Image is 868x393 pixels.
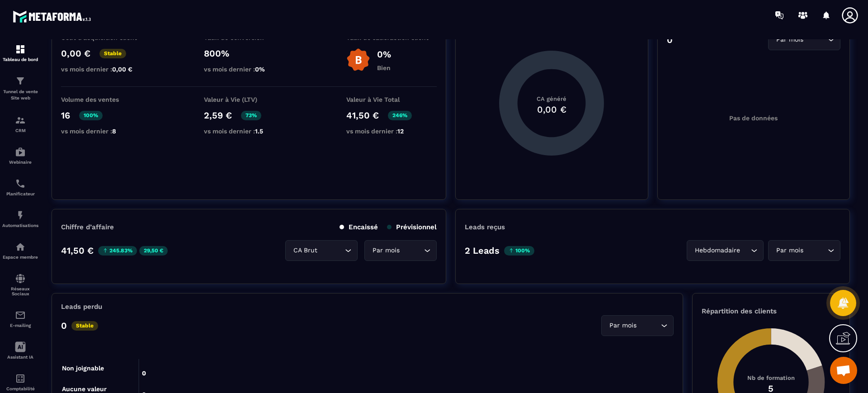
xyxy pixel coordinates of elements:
[504,246,534,256] p: 100%
[387,223,437,231] p: Prévisionnel
[729,114,778,122] p: Pas de données
[15,310,26,321] img: email
[2,89,38,101] p: Tunnel de vente Site web
[13,8,94,25] img: logo
[241,111,261,120] p: 73%
[204,66,294,73] p: vs mois dernier :
[61,128,151,135] p: vs mois dernier :
[774,246,805,256] span: Par mois
[2,128,38,133] p: CRM
[346,128,437,135] p: vs mois dernier :
[667,34,673,45] p: 0
[2,286,38,296] p: Réseaux Sociaux
[204,96,294,103] p: Valeur à Vie (LTV)
[397,128,404,135] span: 12
[112,128,116,135] span: 8
[15,147,26,157] img: automations
[693,246,742,256] span: Hebdomadaire
[774,35,805,45] span: Par mois
[255,66,265,73] span: 0%
[805,35,826,45] input: Search for option
[638,321,659,331] input: Search for option
[364,240,437,261] div: Search for option
[291,246,319,256] span: CA Brut
[71,321,98,331] p: Stable
[768,240,840,261] div: Search for option
[340,223,378,231] p: Encaissé
[319,246,343,256] input: Search for option
[2,266,38,303] a: social-networksocial-networkRéseaux Sociaux
[204,110,232,121] p: 2,59 €
[15,241,26,252] img: automations
[15,373,26,384] img: accountant
[2,140,38,171] a: automationsautomationsWebinaire
[61,48,90,59] p: 0,00 €
[830,357,857,384] div: Ouvrir le chat
[62,365,104,372] tspan: Non joignable
[2,171,38,203] a: schedulerschedulerPlanificateur
[2,203,38,235] a: automationsautomationsAutomatisations
[346,48,370,72] img: b-badge-o.b3b20ee6.svg
[98,246,137,256] p: 245.83%
[15,76,26,86] img: formation
[255,128,263,135] span: 1.5
[2,160,38,165] p: Webinaire
[702,307,840,315] p: Répartition des clients
[61,245,94,256] p: 41,50 €
[139,246,168,256] p: 29,50 €
[601,315,674,336] div: Search for option
[15,210,26,221] img: automations
[2,335,38,366] a: Assistant IA
[388,111,412,120] p: 246%
[465,245,500,256] p: 2 Leads
[2,37,38,69] a: formationformationTableau de bord
[61,110,70,121] p: 16
[62,385,107,393] tspan: Aucune valeur
[2,57,38,62] p: Tableau de bord
[370,246,401,256] span: Par mois
[15,44,26,55] img: formation
[204,128,294,135] p: vs mois dernier :
[79,111,103,120] p: 100%
[2,235,38,266] a: automationsautomationsEspace membre
[112,66,132,73] span: 0,00 €
[768,29,840,50] div: Search for option
[2,355,38,360] p: Assistant IA
[15,273,26,284] img: social-network
[15,115,26,126] img: formation
[204,48,294,59] p: 800%
[2,223,38,228] p: Automatisations
[61,96,151,103] p: Volume des ventes
[2,69,38,108] a: formationformationTunnel de vente Site web
[99,49,126,58] p: Stable
[687,240,764,261] div: Search for option
[2,303,38,335] a: emailemailE-mailing
[2,191,38,196] p: Planificateur
[61,66,151,73] p: vs mois dernier :
[285,240,358,261] div: Search for option
[607,321,638,331] span: Par mois
[61,223,114,231] p: Chiffre d’affaire
[2,108,38,140] a: formationformationCRM
[61,303,102,311] p: Leads perdu
[2,386,38,391] p: Comptabilité
[805,246,826,256] input: Search for option
[346,96,437,103] p: Valeur à Vie Total
[61,320,67,331] p: 0
[2,255,38,260] p: Espace membre
[401,246,422,256] input: Search for option
[346,110,379,121] p: 41,50 €
[377,64,391,71] p: Bien
[742,246,749,256] input: Search for option
[465,223,505,231] p: Leads reçus
[2,323,38,328] p: E-mailing
[377,49,391,60] p: 0%
[15,178,26,189] img: scheduler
